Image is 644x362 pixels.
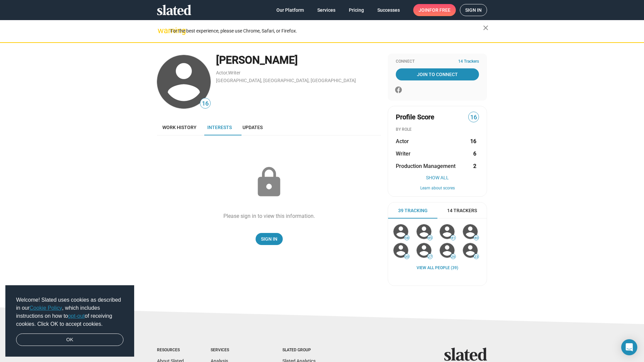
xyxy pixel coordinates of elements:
div: Resources [157,348,184,353]
mat-icon: warning [158,26,166,35]
span: Production Management [396,163,455,170]
div: Open Intercom Messenger [621,339,637,355]
span: 58 [405,236,409,240]
a: View all People (39) [417,265,458,271]
a: Joinfor free [413,4,456,16]
span: 16 [200,99,210,108]
span: 27 [428,255,432,259]
span: 40 [474,236,479,240]
span: , [227,71,228,75]
div: Services [211,348,256,353]
a: Work history [157,119,202,135]
a: Cookie Policy [30,305,62,311]
a: Interests [202,119,237,135]
span: Pricing [349,4,364,16]
strong: 16 [470,138,476,145]
a: Actor [216,70,227,75]
a: dismiss cookie message [16,334,123,346]
a: Successes [372,4,405,16]
span: for free [429,4,450,16]
span: Successes [377,4,400,16]
span: 16 [469,113,479,122]
span: 39 Tracking [398,207,428,214]
span: Sign in [465,4,482,16]
div: Please sign in to view this information. [223,213,315,220]
span: 45 [428,236,432,240]
button: Show All [396,175,479,180]
a: Our Platform [271,4,309,16]
span: 14 Trackers [447,207,477,214]
div: cookieconsent [5,285,134,357]
div: Slated Group [282,348,328,353]
a: Updates [237,119,268,135]
a: Join To Connect [396,68,479,80]
a: [GEOGRAPHIC_DATA], [GEOGRAPHIC_DATA], [GEOGRAPHIC_DATA] [216,78,356,83]
a: Sign in [460,4,487,16]
div: BY ROLE [396,127,479,132]
a: Writer [228,70,240,75]
span: 26 [451,255,455,259]
span: 41 [451,236,455,240]
span: Updates [243,125,263,130]
span: Work history [162,125,197,130]
span: Services [317,4,335,16]
div: [PERSON_NAME] [216,53,381,67]
span: Our Platform [276,4,304,16]
div: Connect [396,59,479,64]
strong: 6 [473,150,476,157]
a: Pricing [343,4,369,16]
span: Actor [396,138,409,145]
span: Sign In [261,233,277,245]
span: Join [419,4,450,16]
span: Welcome! Slated uses cookies as described in our , which includes instructions on how to of recei... [16,296,123,328]
mat-icon: lock [252,166,286,199]
span: Writer [396,150,411,157]
mat-icon: close [482,24,490,32]
a: Services [312,4,341,16]
strong: 2 [473,163,476,170]
div: For the best experience, please use Chrome, Safari, or Firefox. [170,26,483,36]
span: 23 [474,255,479,259]
span: Interests [207,125,232,130]
span: 14 Trackers [458,59,479,64]
a: opt-out [68,313,85,319]
span: Profile Score [396,113,434,122]
button: Learn about scores [396,186,479,191]
a: Sign In [256,233,283,245]
span: 30 [405,255,409,259]
span: Join To Connect [397,68,478,80]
